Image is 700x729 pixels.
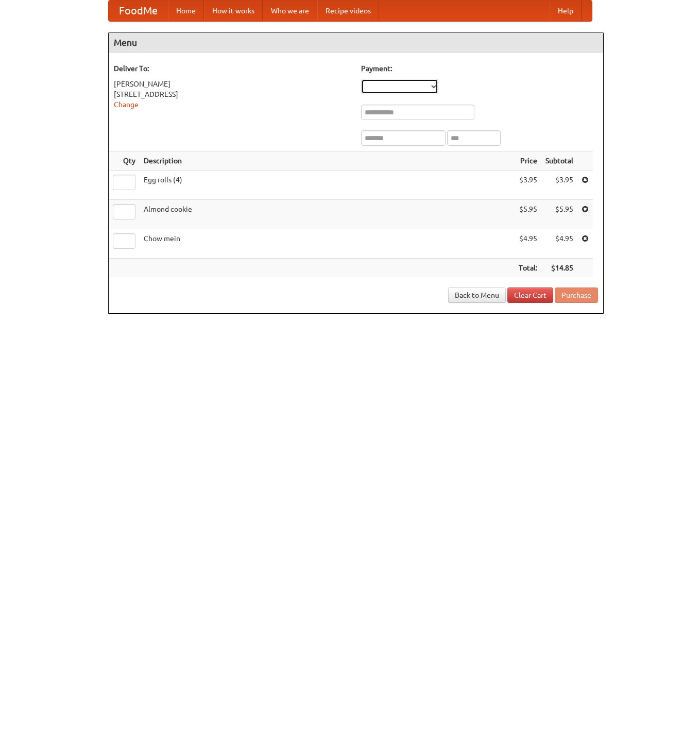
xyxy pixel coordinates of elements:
div: [STREET_ADDRESS] [114,89,351,99]
a: FoodMe [109,1,168,21]
td: Chow mein [140,229,515,259]
th: Price [515,151,541,171]
td: $4.95 [515,229,541,259]
div: [PERSON_NAME] [114,79,351,89]
th: Subtotal [541,151,577,171]
th: Total: [515,259,541,278]
td: $4.95 [541,229,577,259]
th: Qty [109,151,140,171]
a: Help [550,1,582,21]
a: Home [168,1,204,21]
td: $3.95 [541,171,577,200]
td: Egg rolls (4) [140,171,515,200]
th: $14.85 [541,259,577,278]
td: Almond cookie [140,200,515,229]
td: $3.95 [515,171,541,200]
a: Recipe videos [317,1,379,21]
td: $5.95 [541,200,577,229]
a: Who we are [263,1,317,21]
h5: Deliver To: [114,63,351,74]
button: Purchase [555,287,598,303]
a: How it works [204,1,263,21]
a: Clear Cart [507,287,553,303]
th: Description [140,151,515,171]
td: $5.95 [515,200,541,229]
h5: Payment: [361,63,598,74]
a: Change [114,100,139,109]
h4: Menu [109,32,603,53]
a: Back to Menu [448,287,506,303]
